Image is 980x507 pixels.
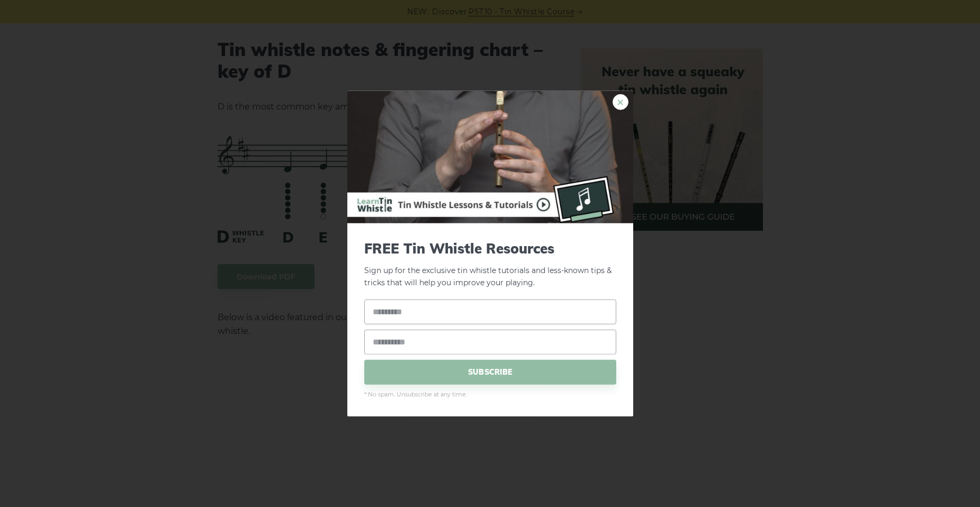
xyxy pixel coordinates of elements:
span: * No spam. Unsubscribe at any time. [364,390,616,399]
a: × [613,94,628,110]
span: FREE Tin Whistle Resources [364,240,616,257]
span: SUBSCRIBE [364,359,616,384]
p: Sign up for the exclusive tin whistle tutorials and less-known tips & tricks that will help you i... [364,240,616,289]
img: Tin Whistle Buying Guide Preview [347,91,633,223]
